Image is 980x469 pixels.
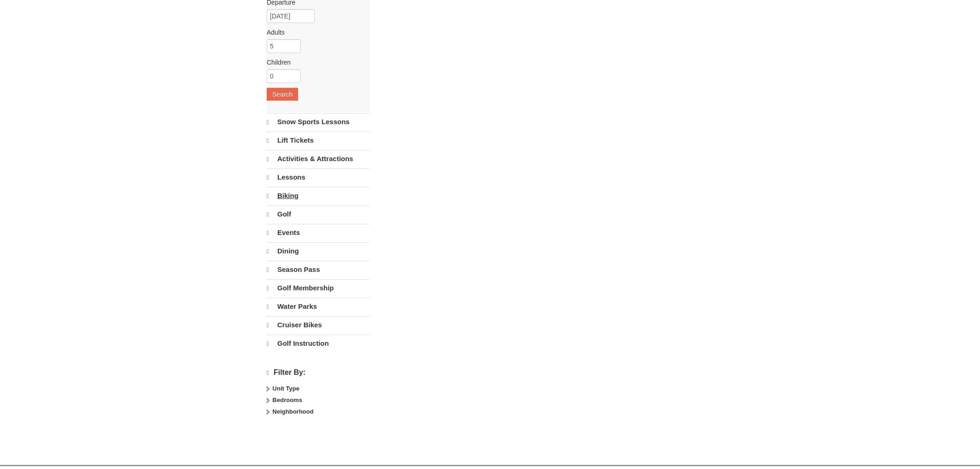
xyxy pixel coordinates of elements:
label: Children [267,58,363,67]
a: Golf Membership [267,279,370,297]
a: Biking [267,187,370,204]
a: Cruiser Bikes [267,316,370,334]
a: Events [267,224,370,241]
label: Adults [267,28,363,37]
a: Golf Instruction [267,335,370,352]
a: Season Pass [267,261,370,278]
h4: Filter By: [267,368,370,377]
strong: Neighborhood [273,408,314,415]
a: Activities & Attractions [267,150,370,168]
a: Dining [267,242,370,260]
a: Water Parks [267,298,370,315]
a: Lift Tickets [267,132,370,149]
strong: Bedrooms [273,397,302,403]
a: Snow Sports Lessons [267,113,370,131]
strong: Unit Type [273,385,299,392]
a: Lessons [267,168,370,186]
button: Search [267,88,298,101]
a: Golf [267,205,370,223]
